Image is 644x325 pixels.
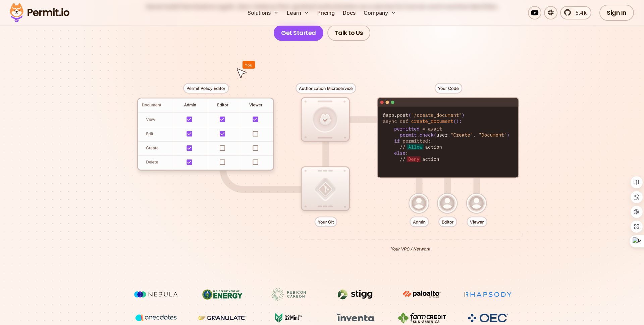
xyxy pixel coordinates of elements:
[315,6,337,19] a: Pricing
[131,312,181,324] img: vega
[7,1,72,24] img: Permit logo
[330,288,380,301] img: Stigg
[264,288,314,301] img: Rubicon
[599,5,634,21] a: Sign In
[274,25,323,41] a: Get Started
[463,288,513,301] img: Rhapsody Health
[396,288,447,300] img: paloalto
[197,288,248,301] img: US department of energy
[340,6,358,19] a: Docs
[330,312,380,324] img: inventa
[560,6,591,19] a: 5.4k
[131,288,181,301] img: Nebula
[245,6,281,19] button: Solutions
[467,313,509,323] img: OEC
[396,312,447,324] img: Farm Credit
[264,312,314,324] img: G2mint
[197,312,248,324] img: Granulate
[284,6,312,19] button: Learn
[361,6,399,19] button: Company
[327,25,370,41] a: Talk to Us
[572,9,587,17] span: 5.4k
